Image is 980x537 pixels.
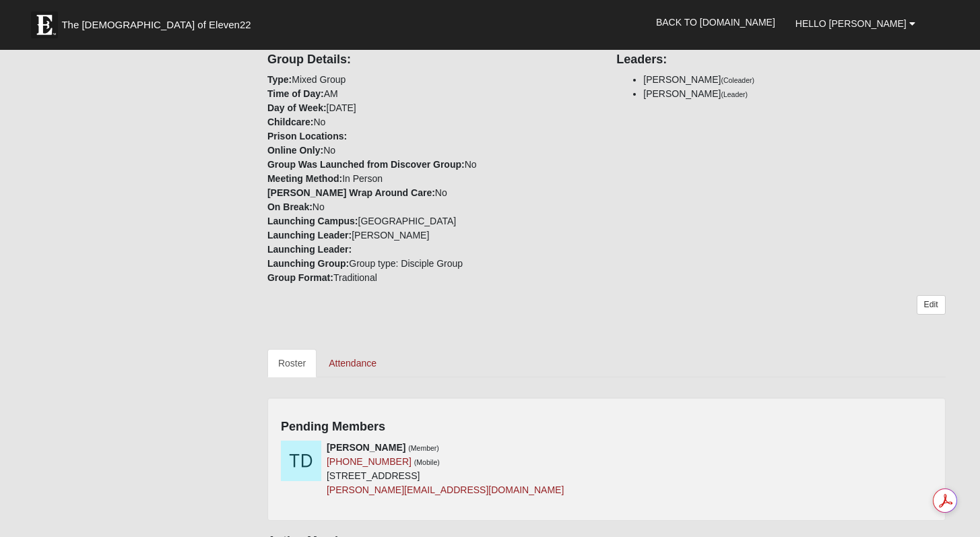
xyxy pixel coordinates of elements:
[643,73,945,87] li: [PERSON_NAME]
[61,18,251,32] span: The [DEMOGRAPHIC_DATA] of Eleven22
[267,230,352,241] strong: Launching Leader:
[267,74,292,85] strong: Type:
[267,216,358,226] strong: Launching Campus:
[318,349,387,377] a: Attendance
[267,117,313,127] strong: Childcare:
[643,87,945,101] li: [PERSON_NAME]
[267,102,327,113] strong: Day of Week:
[267,88,324,99] strong: Time of Day:
[414,458,440,466] small: (Mobile)
[721,76,754,84] small: (Coleader)
[785,7,925,40] a: Hello [PERSON_NAME]
[327,456,412,467] a: [PHONE_NUMBER]
[267,159,465,170] strong: Group Was Launched from Discover Group:
[267,173,342,184] strong: Meeting Method:
[267,131,347,141] strong: Prison Locations:
[31,11,58,38] img: Eleven22 logo
[267,258,349,269] strong: Launching Group:
[327,442,405,453] strong: [PERSON_NAME]
[917,295,946,315] a: Edit
[267,201,313,212] strong: On Break:
[267,349,317,377] a: Roster
[24,5,294,38] a: The [DEMOGRAPHIC_DATA] of Eleven22
[327,441,564,497] div: [STREET_ADDRESS]
[721,90,748,98] small: (Leader)
[408,444,439,452] small: (Member)
[267,272,333,283] strong: Group Format:
[267,145,323,156] strong: Online Only:
[281,420,932,435] h4: Pending Members
[646,5,785,39] a: Back to [DOMAIN_NAME]
[267,53,596,67] h4: Group Details:
[267,244,352,255] strong: Launching Leader:
[257,43,606,285] div: Mixed Group AM [DATE] No No No In Person No No [GEOGRAPHIC_DATA] [PERSON_NAME] Group type: Discip...
[795,18,907,29] span: Hello [PERSON_NAME]
[616,53,945,67] h4: Leaders:
[327,484,564,495] a: [PERSON_NAME][EMAIL_ADDRESS][DOMAIN_NAME]
[267,187,435,198] strong: [PERSON_NAME] Wrap Around Care:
